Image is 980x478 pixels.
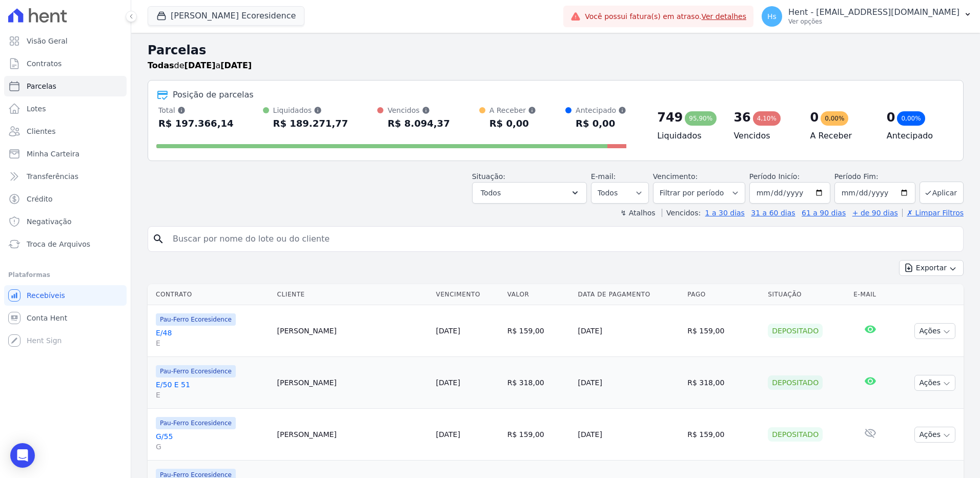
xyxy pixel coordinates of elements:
span: Troca de Arquivos [27,239,90,249]
div: R$ 0,00 [576,115,626,132]
span: Todos [481,187,501,199]
button: Hs Hent - [EMAIL_ADDRESS][DOMAIN_NAME] Ver opções [753,2,980,31]
span: Visão Geral [27,36,68,46]
div: Antecipado [576,105,626,115]
div: Depositado [768,324,823,338]
div: R$ 189.271,77 [273,115,349,132]
div: Open Intercom Messenger [10,443,35,468]
span: Parcelas [27,81,56,91]
a: G/55G [156,431,269,452]
span: Transferências [27,171,78,182]
td: R$ 318,00 [683,357,764,409]
a: Contratos [4,53,127,74]
a: Parcelas [4,76,127,96]
td: R$ 159,00 [683,305,764,357]
th: Cliente [273,284,432,305]
label: Situação: [472,172,505,181]
a: 31 a 60 dias [751,209,795,217]
div: 0 [810,109,819,126]
span: Conta Hent [27,313,67,323]
span: Lotes [27,104,46,114]
a: Crédito [4,189,127,209]
label: Vencidos: [662,209,701,217]
a: Negativação [4,211,127,232]
strong: [DATE] [220,61,252,70]
button: Ações [914,323,955,339]
a: [DATE] [436,379,460,387]
div: 4,10% [753,111,781,126]
p: Ver opções [788,17,959,26]
a: Conta Hent [4,308,127,328]
h4: Antecipado [887,130,947,142]
a: Troca de Arquivos [4,234,127,254]
span: Negativação [27,216,72,227]
div: A Receber [489,105,536,115]
td: [PERSON_NAME] [273,357,432,409]
button: Ações [914,375,955,391]
button: Aplicar [920,182,964,204]
a: [DATE] [436,327,460,335]
a: Transferências [4,166,127,187]
span: Pau-Ferro Ecoresidence [156,313,236,326]
h4: Vencidos [733,130,793,142]
span: Contratos [27,58,62,69]
span: Pau-Ferro Ecoresidence [156,417,236,429]
span: Pau-Ferro Ecoresidence [156,365,236,377]
label: ↯ Atalhos [620,209,655,217]
strong: Todas [148,61,174,70]
button: [PERSON_NAME] Ecoresidence [148,6,304,26]
span: Crédito [27,194,53,204]
a: [DATE] [436,430,460,439]
div: Depositado [768,427,823,442]
p: Hent - [EMAIL_ADDRESS][DOMAIN_NAME] [788,7,959,17]
button: Todos [472,182,587,204]
a: E/50 E 51E [156,380,269,400]
a: Visão Geral [4,31,127,51]
td: [DATE] [574,305,684,357]
button: Ações [914,427,955,443]
span: E [156,390,269,400]
h2: Parcelas [148,41,964,59]
a: Ver detalhes [701,12,746,21]
div: 95,90% [685,111,717,126]
h4: A Receber [810,130,870,142]
a: 61 a 90 dias [802,209,846,217]
td: R$ 159,00 [503,409,574,461]
th: Vencimento [432,284,503,305]
td: R$ 318,00 [503,357,574,409]
div: Liquidados [273,105,349,115]
th: Situação [764,284,849,305]
label: Período Inicío: [749,172,800,181]
div: R$ 197.366,14 [158,115,234,132]
span: E [156,338,269,348]
td: [PERSON_NAME] [273,305,432,357]
a: Clientes [4,121,127,142]
div: R$ 0,00 [489,115,536,132]
a: 1 a 30 dias [705,209,745,217]
p: de a [148,59,252,72]
td: [DATE] [574,409,684,461]
td: R$ 159,00 [683,409,764,461]
label: E-mail: [591,172,616,181]
div: R$ 8.094,37 [387,115,450,132]
th: Valor [503,284,574,305]
i: search [152,233,165,245]
a: Minha Carteira [4,144,127,164]
a: Lotes [4,98,127,119]
th: Contrato [148,284,273,305]
span: Clientes [27,126,55,136]
td: R$ 159,00 [503,305,574,357]
div: 36 [733,109,750,126]
button: Exportar [899,260,964,276]
div: Total [158,105,234,115]
div: Depositado [768,375,823,390]
td: [DATE] [574,357,684,409]
a: ✗ Limpar Filtros [902,209,964,217]
input: Buscar por nome do lote ou do cliente [167,229,959,249]
td: [PERSON_NAME] [273,409,432,461]
label: Vencimento: [653,172,698,181]
span: Hs [767,13,777,20]
strong: [DATE] [185,61,216,70]
a: E/48E [156,328,269,348]
th: Pago [683,284,764,305]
